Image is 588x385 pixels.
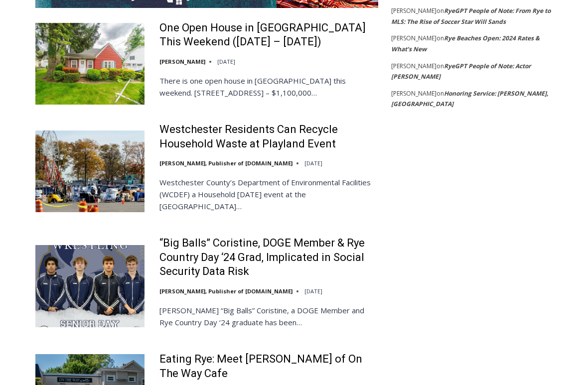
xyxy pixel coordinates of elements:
img: Westchester Residents Can Recycle Household Waste at Playland Event [35,130,145,212]
time: [DATE] [304,287,322,295]
span: Open Tues. - Sun. [PHONE_NUMBER] [3,103,98,140]
span: [PERSON_NAME] [391,89,437,98]
footer: on [391,61,555,82]
time: [DATE] [304,159,322,167]
a: Intern @ [DOMAIN_NAME] [240,97,483,124]
a: [PERSON_NAME], Publisher of [DOMAIN_NAME] [159,159,293,167]
a: [PERSON_NAME] [159,58,205,65]
a: One Open House in [GEOGRAPHIC_DATA] This Weekend ([DATE] – [DATE]) [159,21,378,49]
a: [PERSON_NAME], Publisher of [DOMAIN_NAME] [159,287,293,295]
time: [DATE] [217,58,235,65]
footer: on [391,5,555,27]
p: [PERSON_NAME] “Big Balls” Coristine, a DOGE Member and Rye Country Day ‘24 graduate has been… [159,304,378,328]
span: [PERSON_NAME] [391,62,437,70]
p: There is one open house in [GEOGRAPHIC_DATA] this weekend. [STREET_ADDRESS] – $1,100,000… [159,75,378,99]
a: “Big Balls” Coristine, DOGE Member & Rye Country Day ‘24 Grad, Implicated in Social Security Data... [159,236,378,279]
a: RyeGPT People of Note: Actor [PERSON_NAME] [391,62,531,81]
img: “Big Balls” Coristine, DOGE Member & Rye Country Day ‘24 Grad, Implicated in Social Security Data... [35,245,145,327]
p: Westchester County’s Department of Environmental Facilities (WCDEF) a Household [DATE] event at t... [159,176,378,212]
a: Westchester Residents Can Recycle Household Waste at Playland Event [159,123,378,151]
span: [PERSON_NAME] [391,6,437,15]
span: Intern @ [DOMAIN_NAME] [261,99,462,122]
a: RyeGPT People of Note: From Rye to MLS: The Rise of Soccer Star Will Sands [391,6,551,26]
a: Eating Rye: Meet [PERSON_NAME] of On The Way Cafe [159,352,378,381]
div: "[PERSON_NAME] and I covered the [DATE] Parade, which was a really eye opening experience as I ha... [252,0,471,97]
a: Rye Beaches Open: 2024 Rates & What’s New [391,34,540,53]
a: Honoring Service: [PERSON_NAME], [GEOGRAPHIC_DATA] [391,89,548,109]
img: One Open House in Rye This Weekend (August 30 – 31) [35,23,145,105]
footer: on [391,33,555,54]
span: [PERSON_NAME] [391,34,437,42]
div: "clearly one of the favorites in the [GEOGRAPHIC_DATA] neighborhood" [103,62,147,119]
a: Open Tues. - Sun. [PHONE_NUMBER] [0,100,100,124]
footer: on [391,88,555,110]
